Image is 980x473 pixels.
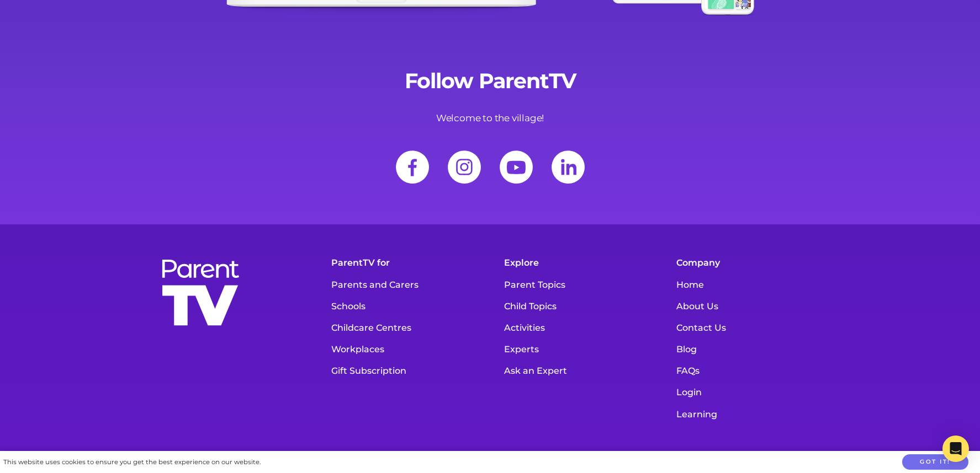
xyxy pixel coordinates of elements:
[671,252,827,273] h5: Company
[902,454,968,470] button: Got it!
[491,142,541,192] a: Youtube
[499,252,655,273] h5: Explore
[499,274,655,295] a: Parent Topics
[326,252,482,273] h5: ParentTV for
[671,404,827,425] a: Learning
[671,274,827,295] a: Home
[543,142,593,192] a: LinkedIn
[671,338,827,360] a: Blog
[491,142,541,192] img: svg+xml;base64,PHN2ZyBoZWlnaHQ9IjgwIiB2aWV3Qm94PSIwIDAgODAuMDAxIDgwIiB3aWR0aD0iODAuMDAxIiB4bWxucz...
[671,360,827,381] a: FAQs
[543,142,593,192] img: svg+xml;base64,PHN2ZyBoZWlnaHQ9IjgwIiB2aWV3Qm94PSIwIDAgODAgODAiIHdpZHRoPSI4MCIgeG1sbnM9Imh0dHA6Ly...
[3,456,261,468] div: This website uses cookies to ensure you get the best experience on our website.
[388,142,437,192] a: Facebook
[326,274,482,295] a: Parents and Carers
[671,295,827,317] a: About Us
[326,338,482,360] a: Workplaces
[159,257,242,328] img: parenttv-logo-stacked-white.f9d0032.svg
[388,142,437,192] img: svg+xml;base64,PHN2ZyB4bWxucz0iaHR0cDovL3d3dy53My5vcmcvMjAwMC9zdmciIHdpZHRoPSI4MC4wMDEiIGhlaWdodD...
[326,295,482,317] a: Schools
[499,338,655,360] a: Experts
[439,142,489,192] img: social-icon-ig.b812365.svg
[326,360,482,381] a: Gift Subscription
[153,110,827,126] p: Welcome to the village!
[326,317,482,338] a: Childcare Centres
[499,295,655,317] a: Child Topics
[671,381,827,403] a: Login
[499,317,655,338] a: Activities
[671,317,827,338] a: Contact Us
[942,436,969,462] div: Open Intercom Messenger
[439,142,489,192] a: Instagram
[153,68,827,94] h2: Follow ParentTV
[499,360,655,381] a: Ask an Expert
